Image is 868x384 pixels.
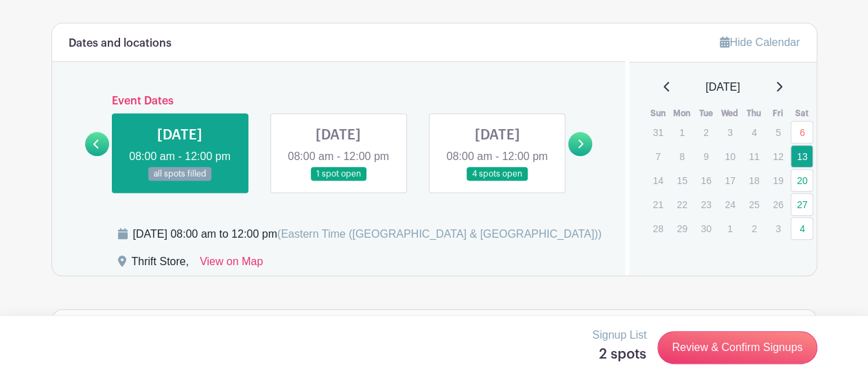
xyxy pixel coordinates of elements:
[705,79,740,95] span: [DATE]
[718,122,741,143] p: 3
[718,194,741,215] p: 24
[694,106,718,120] th: Tue
[646,170,669,191] p: 14
[670,122,693,143] p: 1
[766,170,789,191] p: 19
[718,106,742,120] th: Wed
[720,36,799,48] a: Hide Calendar
[694,146,717,167] p: 9
[718,218,741,239] p: 1
[718,146,741,167] p: 10
[790,217,813,240] a: 4
[766,146,789,167] p: 12
[766,194,789,215] p: 26
[742,122,765,143] p: 4
[646,194,669,215] p: 21
[592,327,646,343] p: Signup List
[766,106,790,120] th: Fri
[646,122,669,143] p: 31
[670,170,693,191] p: 15
[670,194,693,215] p: 22
[694,170,717,191] p: 16
[694,194,717,215] p: 23
[132,253,189,275] div: Thrift Store,
[790,106,814,120] th: Sat
[718,170,741,191] p: 17
[742,218,765,239] p: 2
[592,346,646,363] h5: 2 spots
[200,253,263,275] a: View on Map
[69,37,172,50] h6: Dates and locations
[646,218,669,239] p: 28
[646,106,670,120] th: Sun
[742,194,765,215] p: 25
[766,122,789,143] p: 5
[694,218,717,239] p: 30
[670,106,694,120] th: Mon
[646,146,669,167] p: 7
[766,218,789,239] p: 3
[790,169,813,192] a: 20
[133,226,602,242] div: [DATE] 08:00 am to 12:00 pm
[790,145,813,168] a: 13
[277,228,602,240] span: (Eastern Time ([GEOGRAPHIC_DATA] & [GEOGRAPHIC_DATA]))
[109,95,569,108] h6: Event Dates
[670,146,693,167] p: 8
[694,122,717,143] p: 2
[742,170,765,191] p: 18
[790,193,813,216] a: 27
[670,218,693,239] p: 29
[742,106,766,120] th: Thu
[742,146,765,167] p: 11
[790,121,813,144] a: 6
[657,331,817,364] a: Review & Confirm Signups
